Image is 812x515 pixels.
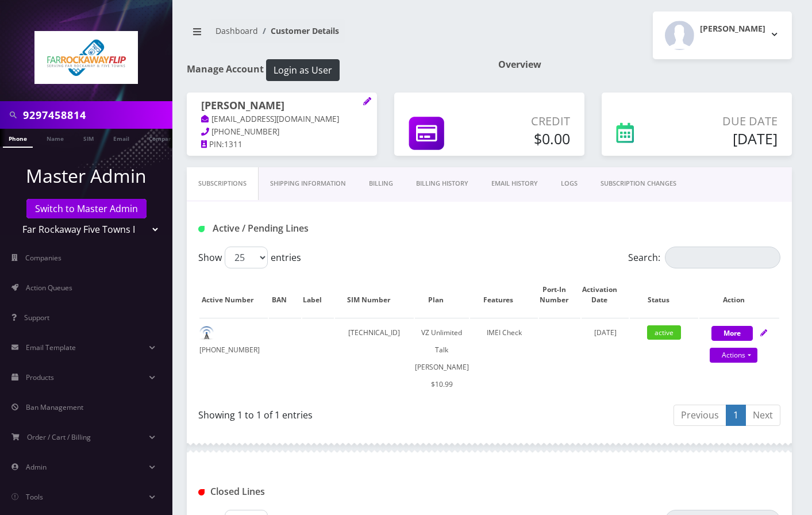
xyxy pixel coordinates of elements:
a: Shipping Information [259,167,357,200]
a: Switch to Master Admin [26,199,147,218]
button: Login as User [266,59,340,81]
td: VZ Unlimited Talk [PERSON_NAME] $10.99 [415,318,469,399]
span: Ban Management [26,402,83,412]
select: Showentries [225,247,268,268]
th: Active Number: activate to sort column ascending [199,273,268,317]
h1: Closed Lines [198,486,381,497]
a: Company [143,129,182,147]
th: Plan: activate to sort column ascending [415,273,469,317]
h5: $0.00 [483,130,570,147]
span: Tools [26,492,43,502]
a: Dashboard [215,25,258,36]
a: Billing History [405,167,480,200]
input: Search: [665,247,780,268]
p: Due Date [676,113,778,130]
span: Support [24,313,49,322]
th: BAN: activate to sort column ascending [269,273,301,317]
img: default.png [199,326,214,340]
div: IMEI Check [470,324,538,341]
a: Next [745,405,780,426]
div: Showing 1 to 1 of 1 entries [198,403,481,422]
td: [TECHNICAL_ID] [335,318,413,399]
span: active [647,325,681,340]
li: Customer Details [258,25,339,37]
img: Active / Pending Lines [198,226,205,232]
button: More [711,326,753,341]
span: Action Queues [26,283,72,293]
input: Search in Company [23,104,170,126]
label: Search: [628,247,780,268]
h5: [DATE] [676,130,778,147]
th: SIM Number: activate to sort column ascending [335,273,413,317]
th: Port-In Number: activate to sort column ascending [539,273,580,317]
a: Name [41,129,70,147]
label: Show entries [198,247,301,268]
td: [PHONE_NUMBER] [199,318,268,399]
span: [DATE] [594,328,617,337]
h1: Manage Account [187,59,481,81]
span: Products [26,372,54,382]
a: Subscriptions [187,167,259,200]
a: Email [107,129,135,147]
a: PIN: [201,139,224,151]
a: SIM [78,129,99,147]
span: Email Template [26,343,76,352]
a: Phone [3,129,33,148]
h1: [PERSON_NAME] [201,99,363,113]
a: [EMAIL_ADDRESS][DOMAIN_NAME] [201,114,339,125]
img: Far Rockaway Five Towns Flip [34,31,138,84]
h1: Overview [498,59,792,70]
h1: Active / Pending Lines [198,223,381,234]
nav: breadcrumb [187,19,481,52]
a: EMAIL HISTORY [480,167,549,200]
h2: [PERSON_NAME] [700,24,765,34]
span: Companies [25,253,61,263]
a: Login as User [264,63,340,75]
a: LOGS [549,167,589,200]
th: Activation Date: activate to sort column ascending [582,273,629,317]
button: [PERSON_NAME] [653,11,792,59]
span: [PHONE_NUMBER] [211,126,279,137]
a: 1 [726,405,746,426]
th: Label: activate to sort column ascending [302,273,334,317]
a: SUBSCRIPTION CHANGES [589,167,688,200]
a: Billing [357,167,405,200]
th: Status: activate to sort column ascending [630,273,698,317]
a: Actions [710,348,757,363]
th: Action: activate to sort column ascending [699,273,779,317]
p: Credit [483,113,570,130]
th: Features: activate to sort column ascending [470,273,538,317]
span: 1311 [224,139,243,149]
span: Order / Cart / Billing [27,432,91,442]
span: Admin [26,462,47,472]
a: Previous [674,405,726,426]
img: Closed Lines [198,489,205,495]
